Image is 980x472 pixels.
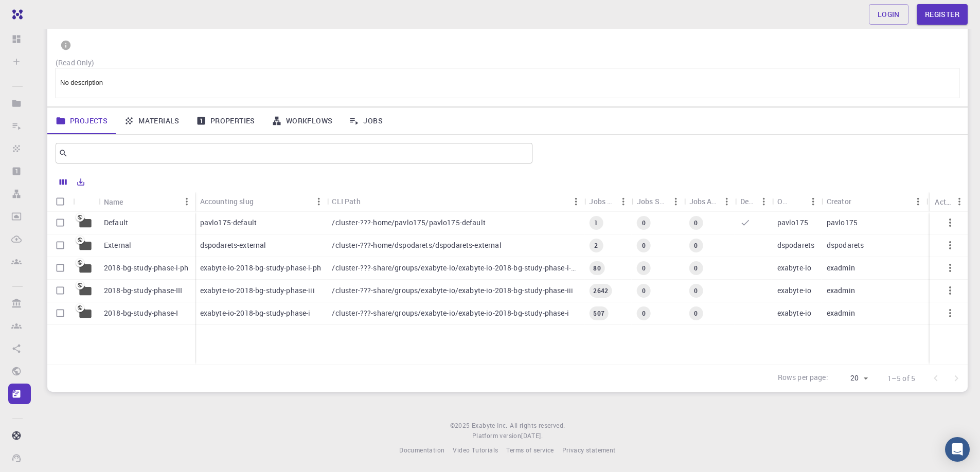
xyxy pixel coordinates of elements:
[910,193,926,210] button: Menu
[638,241,650,250] span: 0
[104,192,123,212] div: Name
[327,191,584,211] div: CLI Path
[935,192,951,212] div: Actions
[777,217,808,228] p: pavlo175
[200,263,321,273] p: exabyte-io-2018-bg-study-phase-i-ph
[690,241,702,250] span: 0
[179,193,195,210] button: Menu
[869,4,908,25] a: Login
[562,445,616,456] a: Privacy statement
[58,37,74,53] button: info
[472,421,508,429] span: Exabyte Inc.
[777,191,789,211] div: Owner
[72,174,90,190] button: Export
[632,191,684,211] div: Jobs Subm.
[55,174,72,190] button: Columns
[200,217,257,228] p: pavlo175-default
[450,421,472,431] span: © 2025
[116,107,188,134] a: Materials
[332,217,485,228] p: /cluster-???-home/pavlo175/pavlo175-default
[104,240,131,250] p: External
[930,192,968,212] div: Actions
[200,285,315,296] p: exabyte-io-2018-bg-study-phase-iii
[615,193,632,210] button: Menu
[832,371,871,386] div: 20
[73,192,99,212] div: Icon
[689,191,719,211] div: Jobs Active
[56,58,959,68] p: (Read Only)
[684,191,736,211] div: Jobs Active
[589,191,615,211] div: Jobs Total
[521,431,543,441] a: [DATE].
[756,193,772,210] button: Menu
[735,191,772,211] div: Default
[822,191,926,211] div: Creator
[851,193,868,210] button: Sort
[589,286,612,295] span: 2642
[690,309,702,318] span: 0
[332,240,501,250] p: /cluster-???-home/dspodarets/dspodarets-external
[332,285,573,296] p: /cluster-???-share/groups/exabyte-io/exabyte-io-2018-bg-study-phase-iii
[123,193,140,210] button: Sort
[638,264,650,273] span: 0
[472,421,508,431] a: Exabyte Inc.
[47,107,116,134] a: Projects
[827,285,855,296] p: exadmin
[188,107,263,134] a: Properties
[589,264,604,273] span: 80
[637,191,668,211] div: Jobs Subm.
[195,191,327,211] div: Accounting slug
[104,285,182,296] p: 2018-bg-study-phase-III
[805,193,822,210] button: Menu
[332,308,568,318] p: /cluster-???-share/groups/exabyte-io/exabyte-io-2018-bg-study-phase-i
[827,217,858,228] p: pavlo175
[567,193,584,210] button: Menu
[510,421,565,431] span: All rights reserved.
[777,285,812,296] p: exabyte-io
[827,308,855,318] p: exadmin
[332,263,579,273] p: /cluster-???-share/groups/exabyte-io/exabyte-io-2018-bg-study-phase-i-ph
[945,437,970,462] div: Open Intercom Messenger
[506,445,554,456] a: Terms of service
[690,219,702,227] span: 0
[562,446,616,454] span: Privacy statement
[789,193,805,210] button: Sort
[453,445,498,456] a: Video Tutorials
[638,286,650,295] span: 0
[472,431,521,441] span: Platform version
[668,193,684,210] button: Menu
[99,192,195,212] div: Name
[399,445,444,456] a: Documentation
[104,263,189,273] p: 2018-bg-study-phase-i-ph
[399,446,444,454] span: Documentation
[740,191,756,211] div: Default
[590,219,602,227] span: 1
[917,4,968,25] a: Register
[719,193,735,210] button: Menu
[453,446,498,454] span: Video Tutorials
[827,240,864,250] p: dspodarets
[778,372,828,384] p: Rows per page:
[584,191,632,211] div: Jobs Total
[777,308,812,318] p: exabyte-io
[777,240,815,250] p: dspodarets
[310,193,327,210] button: Menu
[521,431,543,440] span: [DATE] .
[951,193,968,210] button: Menu
[254,193,270,210] button: Sort
[638,219,650,227] span: 0
[777,263,812,273] p: exabyte-io
[690,286,702,295] span: 0
[263,107,341,134] a: Workflows
[8,9,23,20] img: logo
[200,240,266,250] p: dspodarets-external
[827,263,855,273] p: exadmin
[332,191,360,211] div: CLI Path
[200,308,311,318] p: exabyte-io-2018-bg-study-phase-i
[772,191,822,211] div: Owner
[104,308,178,318] p: 2018-bg-study-phase-I
[887,373,915,384] p: 1–5 of 5
[690,264,702,273] span: 0
[590,241,602,250] span: 2
[341,107,391,134] a: Jobs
